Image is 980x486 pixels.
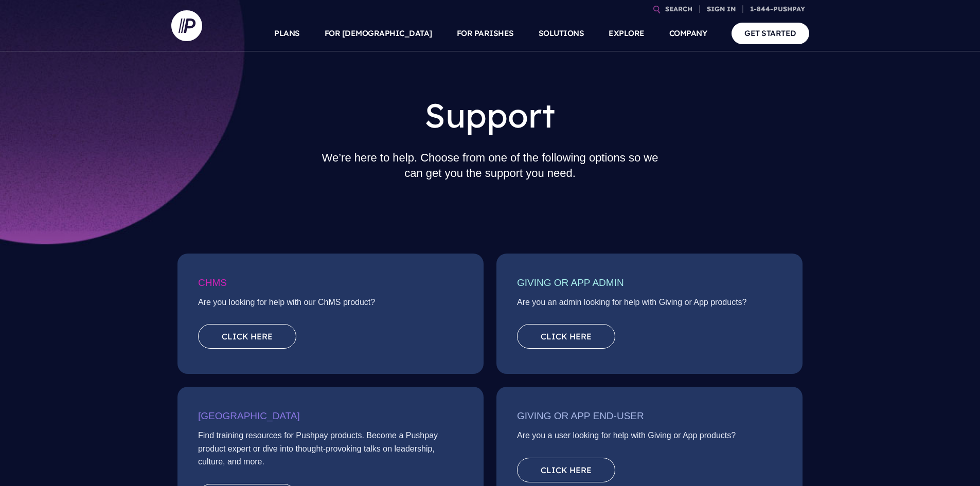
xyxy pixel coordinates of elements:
[517,296,782,314] p: Are you an admin looking for help with Giving or App products?
[517,274,782,296] h3: Giving or App Admin
[517,324,615,349] a: Click here
[732,23,809,44] a: GET STARTED
[312,88,668,142] h1: Support
[198,274,463,296] h3: ChMS
[274,15,300,51] a: PLANS
[198,429,463,474] p: Find training resources for Pushpay products. Become a Pushpay product expert or dive into though...
[198,410,300,421] span: [GEOGRAPHIC_DATA]
[517,458,615,482] a: Click here
[198,296,463,314] p: Are you looking for help with our ChMS product?
[669,15,707,51] a: COMPANY
[539,15,584,51] a: SOLUTIONS
[517,407,782,429] h3: Giving or App End-User
[312,142,668,189] h2: We’re here to help. Choose from one of the following options so we can get you the support you need.
[609,15,645,51] a: EXPLORE
[457,15,514,51] a: FOR PARISHES
[517,429,782,447] p: Are you a user looking for help with Giving or App products?
[198,324,296,349] a: Click here
[325,15,432,51] a: FOR [DEMOGRAPHIC_DATA]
